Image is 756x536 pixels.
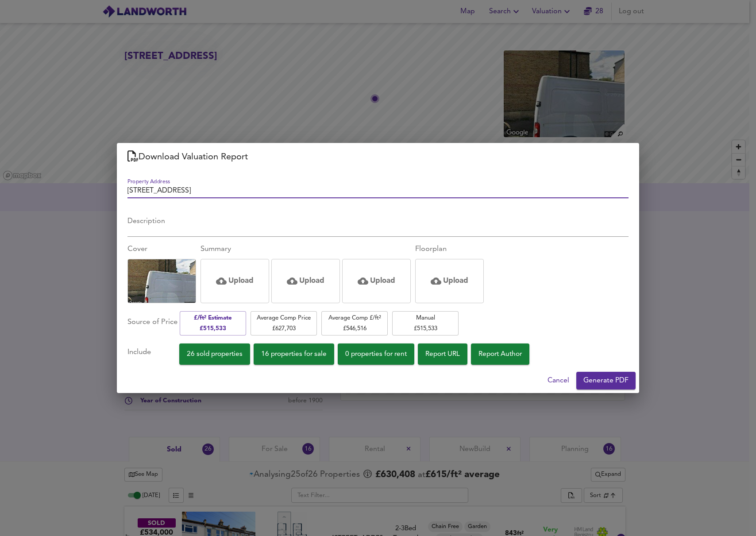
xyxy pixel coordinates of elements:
button: Average Comp Price£627,703 [251,311,317,335]
button: 26 sold properties [179,343,250,365]
span: 16 properties for sale [261,348,327,360]
span: 0 properties for rent [345,348,407,360]
h5: Upload [299,276,324,286]
label: Property Address [127,179,170,184]
h2: Download Valuation Report [127,150,629,164]
span: Manual £ 515,533 [397,313,454,334]
span: 26 sold properties [187,348,243,360]
span: Generate PDF [583,374,629,387]
span: Report Author [478,348,522,360]
h5: Upload [370,276,395,286]
h5: Upload [228,276,254,286]
div: Cover [127,244,196,255]
button: Generate PDF [576,372,636,389]
span: £/ft² Estimate £ 515,533 [184,313,242,334]
span: Cancel [548,374,569,387]
div: Click to replace this image [127,259,196,303]
span: Average Comp Price £ 627,703 [255,313,312,334]
div: Floorplan [415,244,484,255]
button: Cancel [544,372,573,389]
button: Report Author [471,343,529,365]
div: Summary [201,244,411,255]
button: Manual£515,533 [392,311,459,335]
button: Average Comp £/ft²£546,516 [321,311,388,335]
h5: Upload [443,276,468,286]
span: Report URL [425,348,460,360]
div: Click or drag and drop an image [201,259,269,303]
div: Include [127,343,179,365]
span: Average Comp £/ft² £ 546,516 [326,313,383,334]
button: Report URL [418,343,467,365]
button: £/ft² Estimate£515,533 [180,311,246,335]
div: Source of Price [127,310,177,336]
img: Uploaded [128,257,196,305]
button: 16 properties for sale [254,343,334,365]
button: 0 properties for rent [338,343,414,365]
